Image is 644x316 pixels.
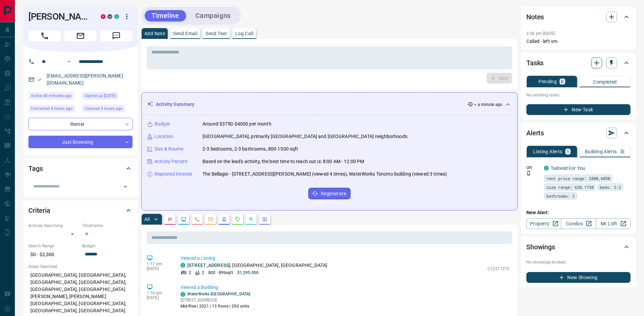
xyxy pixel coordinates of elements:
[487,266,509,272] p: C12377272
[167,217,173,222] svg: Notes
[208,270,233,276] p: 800 - 899 sqft
[585,149,617,154] p: Building Alerts
[28,30,61,41] span: Call
[526,209,630,216] p: New Alert:
[194,217,200,222] svg: Calls
[248,217,254,222] svg: Opportunities
[28,205,50,216] h2: Criteria
[154,145,184,153] p: Size & Rooms
[28,202,133,219] div: Criteria
[114,14,119,19] div: condos.ca
[208,217,213,222] svg: Emails
[202,158,364,165] p: Based on the lead's activity, the best time to reach out is: 8:00 AM - 12:00 PM
[82,223,133,229] p: Timeframe:
[181,292,185,297] div: condos.ca
[526,125,630,141] div: Alerts
[561,79,564,84] p: 0
[308,188,351,199] button: Regenerate
[147,291,170,295] p: 1:16 pm
[181,263,185,268] div: condos.ca
[539,79,557,84] p: Pending
[37,77,42,82] svg: Email Verified
[621,149,624,154] p: 0
[235,217,240,222] svg: Requests
[202,133,407,140] p: [GEOGRAPHIC_DATA], primarily [GEOGRAPHIC_DATA] and [GEOGRAPHIC_DATA] neighborhoods
[526,38,630,45] p: Called - left vm
[145,10,186,21] button: Timeline
[100,30,133,41] span: Message
[28,92,79,101] div: Fri Sep 12 2025
[31,92,72,99] span: Active 48 minutes ago
[189,10,238,21] button: Campaigns
[202,171,447,178] p: The Bellagio - [STREET_ADDRESS][PERSON_NAME] (viewed 4 times), WaterWorks Toronto building (viewe...
[561,218,596,229] a: Condos
[82,105,133,114] div: Fri Sep 12 2025
[526,12,544,22] h2: Notes
[28,243,79,249] p: Search Range:
[147,98,512,111] div: Activity Summary< a minute ago
[221,217,227,222] svg: Listing Alerts
[546,184,594,190] span: size range: 630,1758
[28,223,79,229] p: Actively Searching:
[85,105,123,112] span: Claimed 5 hours ago
[82,243,133,249] p: Budget:
[526,272,630,283] button: New Showing
[533,149,563,154] p: Listing Alerts
[526,242,555,252] h2: Showings
[64,30,97,41] span: Email
[526,259,630,265] p: No showings booked
[173,31,197,36] p: Send Email
[526,128,544,138] h2: Alerts
[181,303,250,309] p: Mid-Rise | 2021 | 13 floors | 290 units
[28,118,133,130] div: Renter
[474,101,502,108] p: < a minute ago
[551,165,585,171] a: Tailored For You
[28,163,43,174] h2: Tags
[108,14,112,19] div: mrloft.ca
[181,297,250,303] p: [STREET_ADDRESS]
[544,166,549,171] div: condos.ca
[147,295,170,300] p: [DATE]
[154,120,170,128] p: Budget
[202,145,299,153] p: 2-3 bedrooms, 2-3 bathrooms, 800-1500 sqft
[121,182,130,191] button: Open
[237,270,259,276] p: $1,295,000
[101,14,105,19] div: property.ca
[147,266,170,271] p: [DATE]
[144,31,165,36] p: Add Note
[526,165,540,171] p: Off
[28,105,79,114] div: Fri Sep 12 2025
[202,120,271,128] p: Around $3750-$4000 per month
[526,171,531,176] svg: Push Notification Only
[187,262,327,269] p: , [GEOGRAPHIC_DATA], [GEOGRAPHIC_DATA]
[526,90,630,100] p: No pending tasks
[600,184,621,190] span: beds: 2-2
[526,218,561,229] a: Property
[187,292,250,296] a: WaterWorks [GEOGRAPHIC_DATA]
[28,136,133,148] div: Just Browsing
[206,31,227,36] p: Send Text
[28,249,79,260] p: $0 - $2,300
[546,193,575,199] span: bathrooms: 2
[235,31,253,36] p: Log Call
[181,217,186,222] svg: Lead Browsing Activity
[596,218,630,229] a: Mr.Loft
[526,31,555,36] p: 2:56 pm [DATE]
[526,104,630,115] button: New Task
[28,160,133,177] div: Tags
[28,11,91,22] h1: [PERSON_NAME]
[526,55,630,71] div: Tasks
[65,58,73,66] button: Open
[546,175,610,182] span: rent price range: 2880,6050
[85,92,116,99] span: Signed up [DATE]
[187,263,230,268] a: [STREET_ADDRESS]
[526,239,630,255] div: Showings
[156,101,194,108] p: Activity Summary
[147,262,170,266] p: 1:17 pm
[593,80,617,84] p: Completed
[181,284,509,291] p: Viewed a Building
[189,270,191,276] p: 2
[82,92,133,101] div: Tue Apr 17 2018
[144,217,150,222] p: All
[154,158,188,165] p: Activity Pattern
